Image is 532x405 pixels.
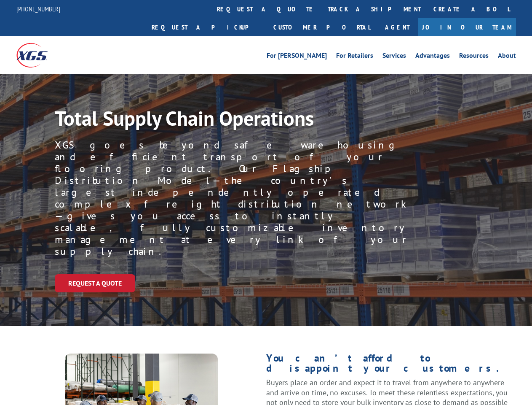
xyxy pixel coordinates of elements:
[377,18,418,36] a: Agent
[267,18,377,36] a: Customer Portal
[459,52,489,62] a: Resources
[498,52,516,62] a: About
[415,52,450,62] a: Advantages
[267,52,327,62] a: For [PERSON_NAME]
[266,353,516,378] h1: You can’t afford to disappoint your customers.
[336,52,373,62] a: For Retailers
[55,108,396,132] h1: Total Supply Chain Operations
[55,139,408,257] p: XGS goes beyond safe warehousing and efficient transport of your flooring product. Our Flagship D...
[418,18,516,36] a: Join Our Team
[145,18,267,36] a: Request a pickup
[16,5,60,13] a: [PHONE_NUMBER]
[55,274,135,292] a: Request a Quote
[382,52,406,62] a: Services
